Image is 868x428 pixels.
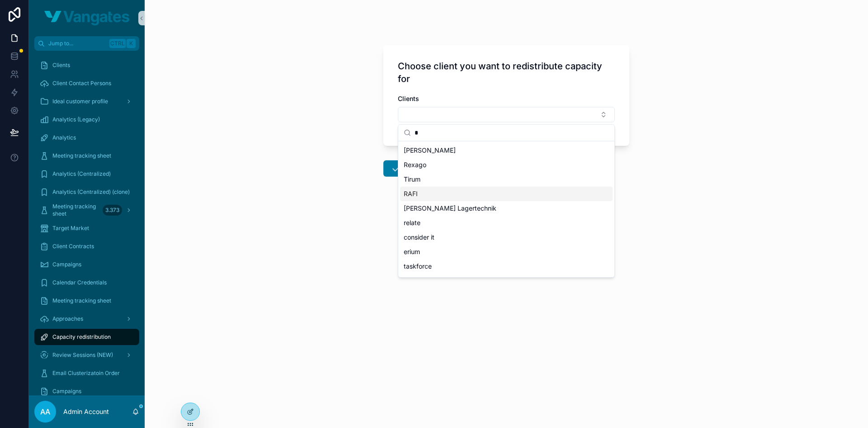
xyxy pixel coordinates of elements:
[34,365,139,381] a: Email Clusterizatoin Order
[34,57,139,73] a: Clients
[52,388,81,395] span: Campaigns
[34,347,139,363] a: Review Sessions (NEW)
[404,276,432,285] span: Signature
[404,189,418,198] span: RAFI
[398,60,615,85] h1: Choose client you want to redistribute capacity for
[52,279,107,286] span: Calendar Credentials
[103,205,122,216] div: 3.373
[34,111,139,128] a: Analytics (Legacy)
[34,93,139,110] a: Ideal customer profile
[34,274,139,291] a: Calendar Credentials
[52,152,111,159] span: Meeting tracking sheet
[34,238,139,255] a: Client Contracts
[29,51,145,395] div: scrollable content
[34,36,139,51] button: Jump to...CtrlK
[34,293,139,309] a: Meeting tracking sheet
[34,220,139,236] a: Target Market
[63,407,109,416] p: Admin Account
[383,160,427,177] button: Next
[404,204,496,213] span: [PERSON_NAME] Lagertechnik
[44,11,129,25] img: App logo
[52,243,94,250] span: Client Contracts
[52,80,111,87] span: Client Contact Persons
[52,261,81,268] span: Campaigns
[34,329,139,345] a: Capacity redistribution
[404,175,420,184] span: Tirum
[52,170,111,178] span: Analytics (Centralized)
[398,141,614,277] div: Suggestions
[48,40,106,47] span: Jump to...
[34,148,139,164] a: Meeting tracking sheet
[52,203,99,217] span: Meeting tracking sheet
[404,146,456,155] span: [PERSON_NAME]
[34,130,139,146] a: Analytics
[398,95,419,102] span: Clients
[404,160,426,169] span: Rexago
[34,166,139,182] a: Analytics (Centralized)
[34,202,139,218] a: Meeting tracking sheet3.373
[52,134,76,141] span: Analytics
[398,107,615,122] button: Select Button
[40,406,50,417] span: AA
[404,233,434,242] span: consider it
[52,351,113,359] span: Review Sessions (NEW)
[34,184,139,200] a: Analytics (Centralized) (clone)
[52,62,70,69] span: Clients
[52,98,108,105] span: Ideal customer profile
[404,247,420,256] span: erium
[52,188,130,196] span: Analytics (Centralized) (clone)
[127,40,135,47] span: K
[52,225,89,232] span: Target Market
[52,333,111,341] span: Capacity redistribution
[404,218,420,227] span: relate
[34,383,139,399] a: Campaigns
[404,262,432,271] span: taskforce
[109,39,126,48] span: Ctrl
[52,370,120,377] span: Email Clusterizatoin Order
[34,75,139,91] a: Client Contact Persons
[34,256,139,273] a: Campaigns
[52,116,100,123] span: Analytics (Legacy)
[34,311,139,327] a: Approaches
[52,297,111,304] span: Meeting tracking sheet
[52,315,83,322] span: Approaches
